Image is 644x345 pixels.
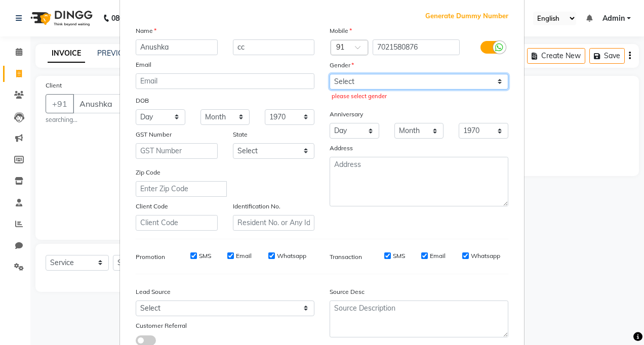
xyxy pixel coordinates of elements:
label: State [233,130,248,139]
label: Lead Source [136,287,171,296]
label: Email [136,60,151,69]
input: GST Number [136,143,218,159]
label: Email [236,251,252,261]
input: Mobile [373,39,460,55]
div: please select gender [332,92,506,101]
label: Email [430,251,446,261]
label: Mobile [330,26,352,35]
label: Whatsapp [277,251,306,261]
label: GST Number [136,130,172,139]
input: Email [136,73,314,89]
input: Resident No. or Any Id [233,215,315,231]
label: Promotion [136,252,165,262]
label: Zip Code [136,168,160,177]
input: First Name [136,39,218,55]
label: Name [136,26,156,35]
label: DOB [136,96,149,105]
label: SMS [393,251,405,261]
input: Last Name [233,39,315,55]
label: Gender [330,61,354,70]
label: Anniversary [330,110,363,119]
label: Identification No. [233,202,280,211]
label: Customer Referral [136,321,187,330]
label: Address [330,144,353,153]
label: SMS [199,251,211,261]
input: Client Code [136,215,218,231]
span: Generate Dummy Number [425,11,508,21]
label: Source Desc [330,287,365,296]
label: Whatsapp [471,251,500,261]
label: Client Code [136,202,168,211]
label: Transaction [330,252,362,262]
input: Enter Zip Code [136,181,227,197]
